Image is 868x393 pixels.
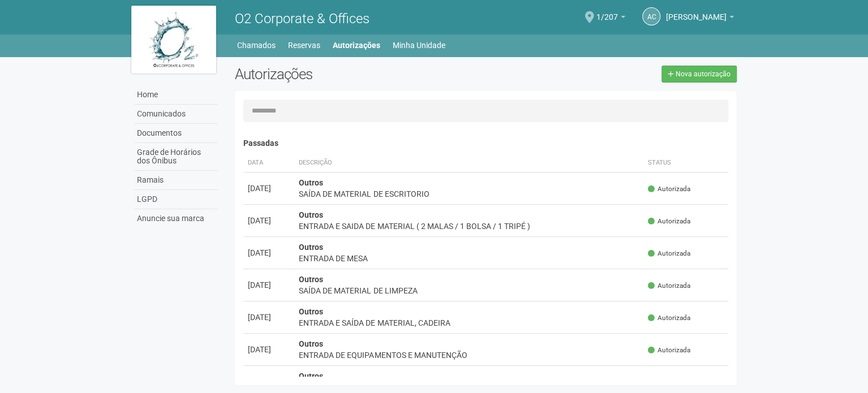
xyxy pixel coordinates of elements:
[248,247,290,258] div: [DATE]
[134,124,218,143] a: Documentos
[333,37,380,53] a: Autorizações
[648,217,690,226] span: Autorizada
[299,188,639,200] div: SAÍDA DE MATERIAL DE ESCRITORIO
[299,317,639,329] div: ENTRADA E SAÍDA DE MATERIAL, CADEIRA
[235,11,369,27] span: O2 Corporate & Offices
[237,37,276,53] a: Chamados
[676,70,731,78] span: Nova autorização
[299,210,323,219] strong: Outros
[648,184,690,194] span: Autorizada
[248,312,290,323] div: [DATE]
[243,154,294,172] th: Data
[299,307,323,316] strong: Outros
[288,37,320,53] a: Reservas
[248,344,290,355] div: [DATE]
[299,221,639,232] div: ENTRADA E SAIDA DE MATERIAL ( 2 MALAS / 1 BOLSA / 1 TRIPÉ )
[299,178,323,187] strong: Outros
[299,349,639,361] div: ENTRADA DE EQUIPAMENTOS E MANUTENÇÃO
[643,154,728,172] th: Status
[248,376,290,387] div: [DATE]
[235,66,477,83] h2: Autorizações
[393,37,445,53] a: Minha Unidade
[248,215,290,226] div: [DATE]
[661,66,737,83] a: Nova autorização
[299,275,323,284] strong: Outros
[134,143,218,171] a: Grade de Horários dos Ônibus
[134,209,218,228] a: Anuncie sua marca
[134,105,218,124] a: Comunicados
[666,14,734,23] a: [PERSON_NAME]
[299,253,639,264] div: ENTRADA DE MESA
[299,285,639,296] div: SAÍDA DE MATERIAL DE LIMPEZA
[648,313,690,323] span: Autorizada
[248,183,290,194] div: [DATE]
[299,372,323,381] strong: Outros
[299,243,323,252] strong: Outros
[294,154,643,172] th: Descrição
[134,171,218,190] a: Ramais
[243,139,728,148] h4: Passadas
[648,249,690,258] span: Autorizada
[299,339,323,348] strong: Outros
[134,190,218,209] a: LGPD
[648,346,690,355] span: Autorizada
[134,85,218,105] a: Home
[642,7,660,25] a: AC
[596,14,625,23] a: 1/207
[596,2,618,21] span: 1/207
[666,2,727,21] span: Andréa Cunha
[131,6,216,74] img: logo.jpg
[248,279,290,291] div: [DATE]
[648,281,690,291] span: Autorizada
